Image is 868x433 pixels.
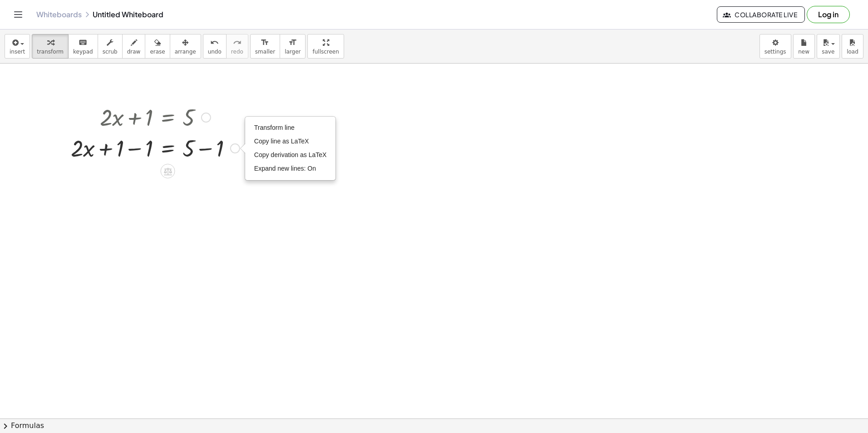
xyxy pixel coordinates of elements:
button: erase [145,34,170,59]
span: smaller [255,49,275,55]
button: transform [32,34,69,59]
span: arrange [175,49,196,55]
span: Copy derivation as LaTeX [254,151,327,158]
span: Expand new lines: On [254,165,316,172]
button: fullscreen [307,34,344,59]
span: Transform line [254,124,295,131]
button: insert [5,34,30,59]
span: Collaborate Live [725,10,797,19]
i: keyboard [79,37,87,48]
a: Whiteboards [36,10,82,19]
span: settings [764,49,786,55]
button: scrub [98,34,123,59]
button: Toggle navigation [11,7,25,22]
span: keypad [73,49,93,55]
span: Copy line as LaTeX [254,138,309,145]
span: new [798,49,809,55]
button: keyboardkeypad [68,34,98,59]
span: larger [285,49,301,55]
button: save [817,34,840,59]
span: draw [127,49,141,55]
span: insert [10,49,25,55]
button: settings [759,34,791,59]
span: erase [150,49,165,55]
span: load [847,49,858,55]
button: new [793,34,815,59]
i: redo [233,37,242,48]
i: undo [210,37,219,48]
i: format_size [288,37,297,48]
button: format_sizesmaller [250,34,280,59]
i: format_size [261,37,269,48]
span: save [822,49,834,55]
button: undoundo [203,34,227,59]
span: transform [37,49,64,55]
button: draw [122,34,146,59]
button: arrange [170,34,201,59]
button: Log in [807,6,850,23]
button: load [842,34,863,59]
button: format_sizelarger [280,34,306,59]
span: fullscreen [312,49,339,55]
button: Collaborate Live [717,6,805,23]
span: redo [231,49,243,55]
span: scrub [103,49,118,55]
div: Apply the same math to both sides of the equation [161,164,175,178]
button: redoredo [226,34,248,59]
span: undo [208,49,222,55]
